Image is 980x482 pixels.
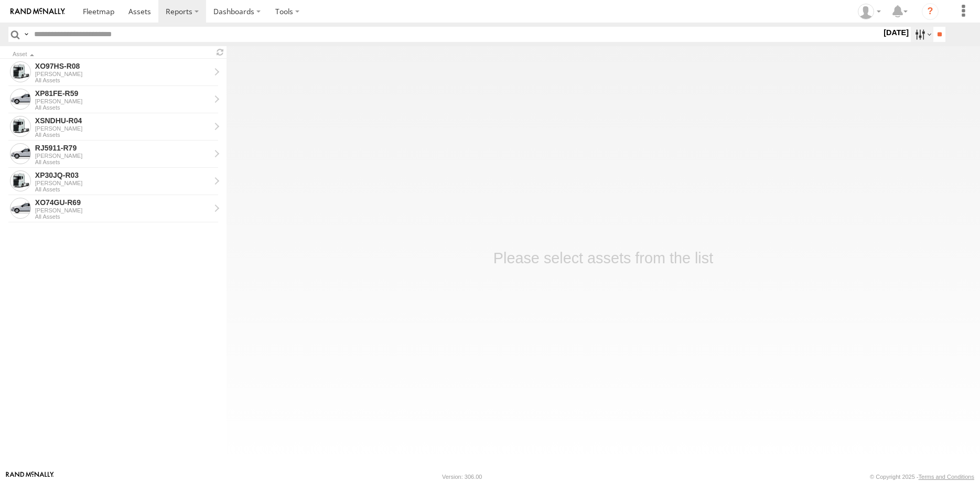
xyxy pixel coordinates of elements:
[35,213,210,220] div: All Assets
[35,77,210,83] div: All Assets
[13,52,210,57] div: Click to Sort
[214,47,227,57] span: Refresh
[854,4,885,19] div: Quang MAC
[35,125,210,132] div: [PERSON_NAME]
[35,198,210,207] div: XO74GU-R69 - View Asset History
[881,27,911,38] label: [DATE]
[35,89,210,98] div: XP81FE-R59 - View Asset History
[922,3,939,20] i: ?
[911,27,933,42] label: Search Filter Options
[6,472,54,482] a: Visit our Website
[870,474,974,480] div: © Copyright 2025 -
[35,170,210,180] div: XP30JQ-R03 - View Asset History
[35,132,210,138] div: All Assets
[35,207,210,213] div: [PERSON_NAME]
[35,186,210,192] div: All Assets
[22,27,30,42] label: Search Query
[35,180,210,186] div: [PERSON_NAME]
[35,116,210,125] div: XSNDHU-R04 - View Asset History
[35,71,210,77] div: [PERSON_NAME]
[35,104,210,111] div: All Assets
[35,159,210,165] div: All Assets
[442,474,482,480] div: Version: 306.00
[35,98,210,104] div: [PERSON_NAME]
[919,474,974,480] a: Terms and Conditions
[10,8,65,15] img: rand-logo.svg
[35,153,210,159] div: [PERSON_NAME]
[35,143,210,153] div: RJ5911-R79 - View Asset History
[35,61,210,71] div: XO97HS-R08 - View Asset History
